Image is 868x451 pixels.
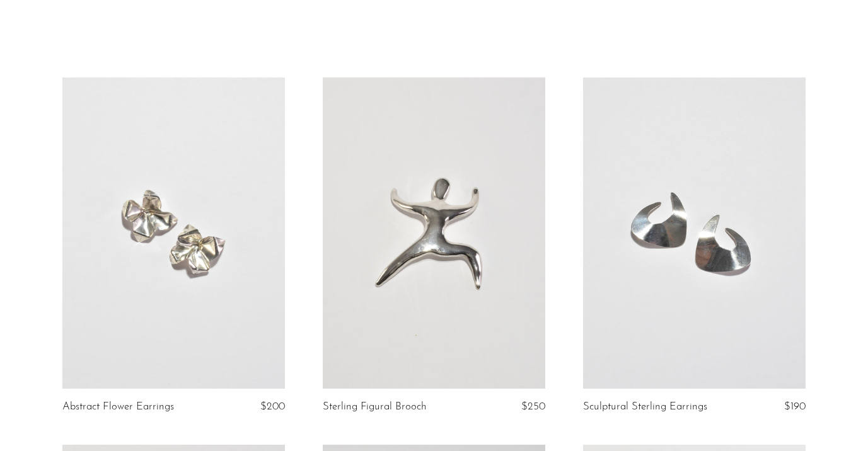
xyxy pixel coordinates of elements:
[784,401,806,412] span: $190
[260,401,285,412] span: $200
[62,401,174,413] a: Abstract Flower Earrings
[583,401,707,413] a: Sculptural Sterling Earrings
[521,401,545,412] span: $250
[323,401,427,413] a: Sterling Figural Brooch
